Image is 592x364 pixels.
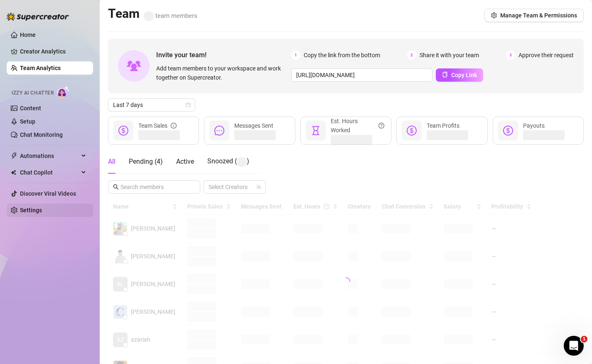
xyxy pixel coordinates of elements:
[207,157,249,165] span: Snoozed ( )
[331,116,384,135] div: Est. Hours Worked
[57,86,70,98] img: AI Chatter
[186,102,191,107] span: calendar
[118,126,128,136] span: dollar-circle
[12,89,54,97] span: Izzy AI Chatter
[442,72,448,78] span: copy
[113,99,190,111] span: Last 7 days
[523,122,545,129] span: Payouts
[256,184,261,189] span: team
[176,158,194,165] span: Active
[564,336,584,356] iframe: Intercom live chat
[113,184,119,190] span: search
[20,105,41,112] a: Content
[20,32,36,38] a: Home
[20,65,61,71] a: Team Analytics
[20,131,63,138] a: Chat Monitoring
[340,276,351,287] span: loading
[108,6,197,22] h2: Team
[234,122,273,129] span: Messages Sent
[503,126,513,136] span: dollar-circle
[20,118,35,125] a: Setup
[407,51,416,60] span: 2
[436,68,483,82] button: Copy Link
[407,126,417,136] span: dollar-circle
[11,170,16,175] img: Chat Copilot
[11,153,17,159] span: thunderbolt
[20,149,79,163] span: Automations
[7,12,69,21] img: logo-BBDzfeDw.svg
[156,64,288,82] span: Add team members to your workspace and work together on Supercreator.
[451,72,477,78] span: Copy Link
[304,51,380,60] span: Copy the link from the bottom
[120,182,189,192] input: Search members
[129,157,163,167] div: Pending ( 4 )
[500,12,577,19] span: Manage Team & Permissions
[291,51,300,60] span: 1
[20,207,42,214] a: Settings
[20,45,86,58] a: Creator Analytics
[20,166,79,179] span: Chat Copilot
[484,9,584,22] button: Manage Team & Permissions
[144,12,197,19] span: team members
[156,50,291,60] span: Invite your team!
[378,116,384,135] span: question-circle
[427,122,459,129] span: Team Profits
[581,336,587,342] span: 1
[311,126,321,136] span: hourglass
[20,190,76,197] a: Discover Viral Videos
[171,121,177,130] span: info-circle
[108,157,115,167] div: All
[420,51,479,60] span: Share it with your team
[138,121,177,130] div: Team Sales
[506,51,515,60] span: 3
[214,126,224,136] span: message
[491,12,497,18] span: setting
[518,51,574,60] span: Approve their request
